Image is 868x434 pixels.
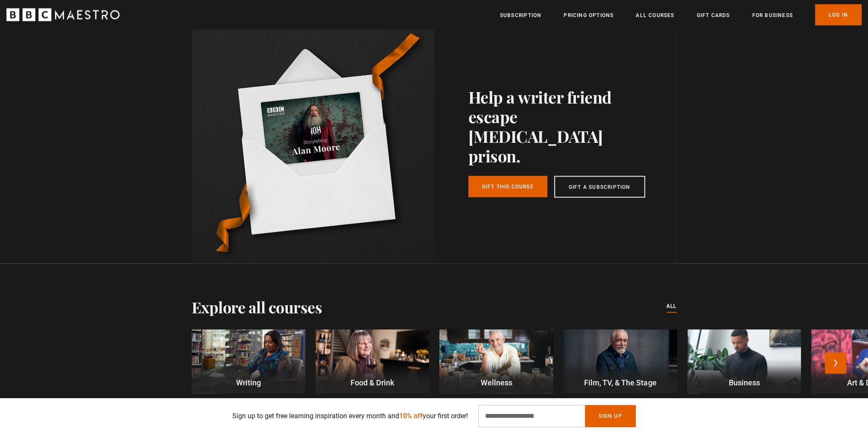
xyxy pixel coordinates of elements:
[316,377,429,388] p: Food & Drink
[439,330,553,393] a: Wellness
[468,176,547,197] a: Gift this course
[564,377,677,388] p: Film, TV, & The Stage
[554,176,645,198] a: Gift a subscription
[232,411,468,421] p: Sign up to get free learning inspiration every month and your first order!
[585,405,635,427] button: Sign Up
[564,11,614,20] a: Pricing Options
[6,9,120,21] svg: BBC Maestro
[500,4,862,26] nav: Primary
[666,302,677,311] a: All
[399,412,423,420] span: 10% off
[696,11,730,20] a: Gift Cards
[316,330,429,393] a: Food & Drink
[500,11,541,20] a: Subscription
[815,4,862,26] a: Log In
[636,11,674,20] a: All Courses
[564,330,677,393] a: Film, TV, & The Stage
[192,330,305,393] a: Writing
[192,298,322,316] h2: Explore all courses
[468,87,645,166] h2: Help a writer friend escape [MEDICAL_DATA] prison.
[752,11,792,20] a: For business
[439,377,553,388] p: Wellness
[687,330,801,393] a: Business
[687,377,801,388] p: Business
[191,377,305,388] p: Writing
